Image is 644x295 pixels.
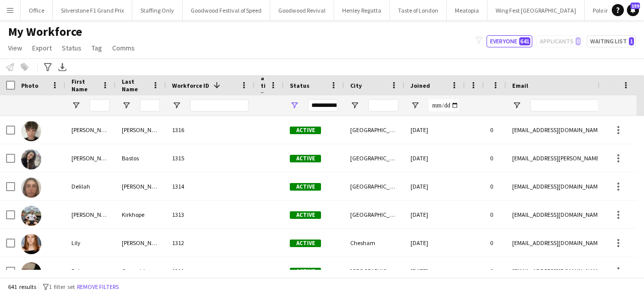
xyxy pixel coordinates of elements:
input: Email Filter Input [530,99,614,111]
div: Delilah [65,172,116,200]
input: Workforce ID Filter Input [190,99,249,111]
div: [GEOGRAPHIC_DATA] [344,257,405,285]
div: [EMAIL_ADDRESS][DOMAIN_NAME] [506,116,620,144]
div: 0 [484,229,506,257]
div: [EMAIL_ADDRESS][PERSON_NAME][PERSON_NAME][DOMAIN_NAME] [506,144,620,172]
div: [PERSON_NAME] [65,116,116,144]
img: Alexander Burch [21,121,41,141]
button: Taste of London [390,1,447,20]
div: [PERSON_NAME] [116,172,166,200]
span: Active [290,127,321,134]
span: 641 [519,37,530,45]
app-action-btn: Advanced filters [42,61,54,73]
div: [PERSON_NAME] [65,144,116,172]
span: Photo [21,82,38,89]
div: Ruby [65,257,116,285]
span: City [350,82,362,89]
button: Goodwood Revival [270,1,334,20]
button: Open Filter Menu [172,101,181,110]
div: [PERSON_NAME] [116,229,166,257]
a: Comms [108,41,139,54]
div: 0 [484,144,506,172]
span: Comms [112,43,135,52]
div: [GEOGRAPHIC_DATA] [344,201,405,228]
div: [DATE] [405,172,465,200]
div: 1314 [166,172,255,200]
button: Open Filter Menu [122,101,131,110]
button: Open Filter Menu [71,101,80,110]
div: 1316 [166,116,255,144]
a: Tag [88,41,106,54]
div: [EMAIL_ADDRESS][DOMAIN_NAME] [506,257,620,285]
div: [DATE] [405,144,465,172]
button: Meatopia [447,1,488,20]
span: Export [32,43,52,52]
span: View [8,43,22,52]
div: Lily [65,229,116,257]
div: Bastos [116,144,166,172]
button: Remove filters [75,281,121,292]
a: Status [58,41,86,54]
span: Active [290,155,321,162]
div: 0 [484,201,506,228]
span: 1 filter set [49,283,75,290]
button: Open Filter Menu [411,101,420,110]
button: Goodwood Festival of Speed [183,1,270,20]
span: Status [62,43,82,52]
img: Delilah Creasey [21,178,41,198]
img: Barbara Bastos [21,149,41,169]
input: City Filter Input [368,99,398,111]
div: 0 [484,257,506,285]
a: View [4,41,26,54]
button: Everyone641 [487,35,532,47]
div: [DATE] [405,257,465,285]
div: [EMAIL_ADDRESS][DOMAIN_NAME] [506,229,620,257]
div: [DATE] [405,201,465,228]
span: Status [290,82,309,89]
img: Lily Phelps [21,234,41,254]
div: [GEOGRAPHIC_DATA] [344,144,405,172]
span: Rating [261,67,266,104]
div: 0 [484,172,506,200]
button: Open Filter Menu [290,101,299,110]
span: My Workforce [8,24,82,39]
span: 1 [629,37,634,45]
span: Last Name [122,78,148,93]
img: James Kirkhope [21,206,41,226]
button: Silverstone F1 Grand Prix [53,1,132,20]
div: [EMAIL_ADDRESS][DOMAIN_NAME] [506,172,620,200]
div: 1313 [166,201,255,228]
span: Active [290,211,321,219]
app-action-btn: Export XLSX [56,61,68,73]
div: [GEOGRAPHIC_DATA] [344,172,405,200]
button: Staffing Only [132,1,183,20]
span: Tag [92,43,102,52]
div: Chesham [344,229,405,257]
div: 1312 [166,229,255,257]
span: First Name [71,78,98,93]
div: [DATE] [405,116,465,144]
a: 159 [627,4,639,16]
div: Greensides [116,257,166,285]
span: Email [512,82,528,89]
div: [GEOGRAPHIC_DATA] [344,116,405,144]
button: Office [21,1,53,20]
div: [PERSON_NAME] [65,201,116,228]
span: Workforce ID [172,82,209,89]
div: 1311 [166,257,255,285]
button: Henley Regatta [334,1,390,20]
div: [DATE] [405,229,465,257]
button: Open Filter Menu [512,101,521,110]
div: [EMAIL_ADDRESS][DOMAIN_NAME] [506,201,620,228]
span: Active [290,183,321,191]
input: Last Name Filter Input [140,99,160,111]
div: 1315 [166,144,255,172]
span: Active [290,268,321,275]
a: Export [28,41,56,54]
button: Polo in the Park [585,1,639,20]
input: First Name Filter Input [90,99,110,111]
button: Open Filter Menu [350,101,359,110]
input: Joined Filter Input [429,99,459,111]
img: Ruby Greensides [21,262,41,282]
span: Joined [411,82,430,89]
